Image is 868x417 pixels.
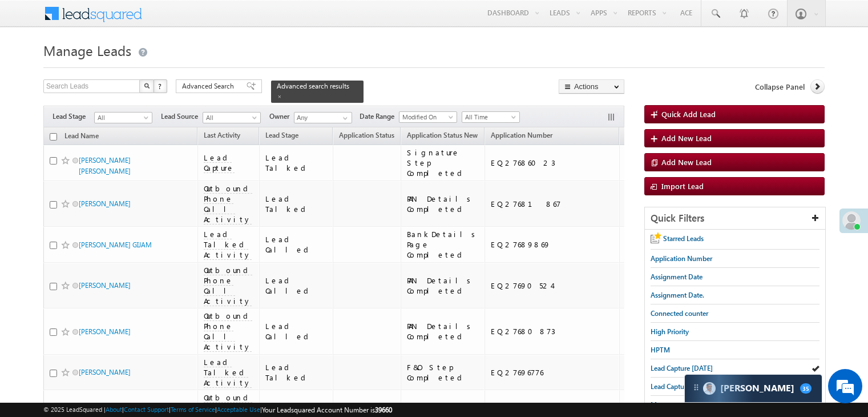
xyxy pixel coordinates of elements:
div: PAN Details Completed [407,321,479,342]
div: EQ27696776 [491,367,614,378]
input: Check all records [50,133,57,141]
span: © 2025 LeadSquared | | | | | [43,404,392,415]
div: EQ27690524 [491,280,614,291]
div: F&O Step Completed [407,362,479,383]
img: Search [144,83,150,89]
a: Lead Name [59,130,104,145]
span: All [203,113,257,123]
a: Application Number [485,129,558,144]
span: Advanced Search [182,81,237,91]
span: Collapse Panel [755,82,805,92]
span: Application Number [491,131,552,139]
span: Owner [269,111,294,122]
a: [PERSON_NAME] [79,368,131,376]
div: Lead Called [265,275,328,296]
span: Application Status New [407,131,478,139]
span: Add New Lead [661,133,712,143]
a: Application Status [333,129,400,144]
span: Import Lead [661,181,704,191]
div: Quick Filters [645,207,825,230]
span: Application Number [651,254,712,263]
span: ? [158,81,163,91]
a: Acceptable Use [217,406,260,413]
span: Advanced search results [277,82,349,90]
span: All [95,113,149,123]
span: Lead Talked Activity [204,229,252,260]
div: EQ27680873 [491,326,614,336]
div: BankDetails Page Completed [407,229,479,260]
span: Messages [651,400,680,409]
span: Manage Leads [43,41,131,59]
a: Contact Support [124,406,169,413]
span: Add New Lead [661,157,712,167]
span: Date Range [360,111,399,122]
span: Lead Source [161,111,203,122]
a: [PERSON_NAME] [PERSON_NAME] [79,156,131,175]
a: Application Status New [401,129,483,144]
a: Terms of Service [171,406,215,413]
span: Lead Stage [265,131,298,139]
div: Signature Step Completed [407,147,479,178]
span: Modified On [399,112,454,122]
span: Lead Capture [DATE] [651,364,713,372]
div: EQ27689869 [491,239,614,250]
span: Starred Leads [663,234,704,243]
a: About [106,406,122,413]
span: Lead Capture [204,153,235,173]
div: EQ27681867 [491,199,614,209]
a: Lead Stage [260,129,304,144]
div: carter-dragCarter[PERSON_NAME]35 [684,374,822,403]
span: 39660 [375,406,392,414]
div: EQ27686023 [491,158,614,168]
span: Outbound Phone Call Activity [204,265,252,306]
span: High Priority [651,327,689,336]
a: All [203,112,261,123]
div: Lead Talked [265,362,328,383]
span: Connected counter [651,309,708,318]
a: All [94,112,152,123]
button: ? [154,79,167,93]
a: Modified On [399,111,457,123]
span: Outbound Phone Call Activity [204,183,252,224]
div: PAN Details Completed [407,275,479,296]
span: Assignment Date. [651,291,704,299]
span: Lead Talked Activity [204,357,252,388]
a: [PERSON_NAME] [79,327,131,336]
span: Outbound Phone Call Activity [204,311,252,352]
span: Lead Capture [DATE] [651,382,713,391]
div: Lead Talked [265,153,328,173]
span: Assignment Date [651,272,703,281]
a: [PERSON_NAME] [79,199,131,208]
a: [PERSON_NAME] GIJAM [79,240,152,249]
div: Lead Called [265,234,328,255]
div: Lead Talked [265,194,328,214]
a: All Time [462,111,520,123]
span: HPTM [651,346,670,354]
button: Actions [559,79,624,94]
span: Quick Add Lead [661,109,716,119]
a: Last Activity [198,129,246,144]
span: Application Status [339,131,394,139]
div: PAN Details Completed [407,194,479,214]
span: Lead Stage [53,111,94,122]
input: Type to Search [294,112,352,123]
a: Modified On [620,129,669,144]
span: 35 [800,383,812,394]
a: Show All Items [337,113,351,124]
span: All Time [462,112,516,122]
span: Your Leadsquared Account Number is [262,406,392,414]
a: [PERSON_NAME] [79,281,131,290]
img: carter-drag [692,383,701,392]
div: Lead Called [265,321,328,342]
